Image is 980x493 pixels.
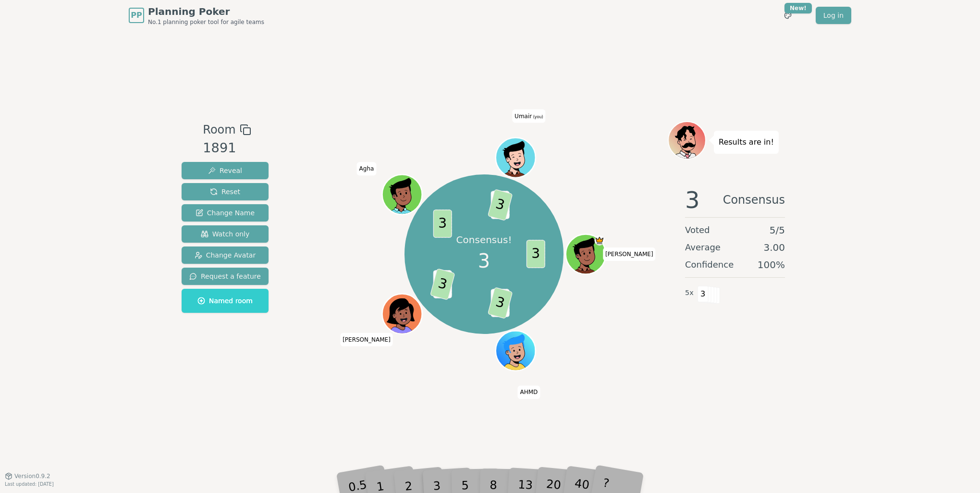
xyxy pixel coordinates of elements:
span: 3.00 [763,241,785,254]
a: PPPlanning PokerNo.1 planning poker tool for agile teams [129,5,264,26]
span: Change Avatar [195,250,256,260]
span: 3 [487,287,513,319]
span: Watch only [201,229,250,239]
span: Version 0.9.2 [14,472,50,480]
span: Consensus [723,188,785,211]
span: Adnan is the host [594,235,604,246]
button: Click to change your avatar [497,139,534,176]
button: Change Name [182,204,269,222]
p: Results are in! [719,136,774,149]
span: Last updated: [DATE] [5,481,54,487]
span: Reveal [208,166,242,175]
button: Reset [182,183,269,200]
span: 3 [685,188,700,211]
button: New! [779,7,796,24]
span: Request a feature [189,271,261,281]
div: 1891 [203,138,251,158]
span: 5 x [685,288,694,298]
span: 3 [429,268,455,300]
span: No.1 planning poker tool for agile teams [148,18,264,26]
span: Average [685,241,721,254]
div: New! [784,3,812,13]
span: Click to change your name [517,385,540,399]
span: 3 [526,240,545,269]
span: Room [203,121,235,138]
span: 3 [487,189,513,221]
button: Watch only [182,225,269,243]
span: Click to change your name [340,333,393,346]
button: Reveal [182,162,269,179]
span: 100 % [758,258,785,271]
span: (you) [532,114,543,119]
a: Log in [816,7,851,24]
span: Planning Poker [148,5,264,18]
span: 5 / 5 [770,223,785,237]
button: Request a feature [182,268,269,285]
button: Named room [182,289,269,313]
span: Reset [210,187,240,197]
p: Consensus! [456,233,512,246]
span: Click to change your name [357,162,377,175]
span: Voted [685,223,710,237]
span: 3 [698,286,709,302]
button: Change Avatar [182,246,269,264]
span: Click to change your name [512,109,546,123]
span: Named room [197,296,253,306]
span: 3 [478,246,490,275]
span: Change Name [196,208,255,218]
span: Confidence [685,258,734,271]
button: Version0.9.2 [5,472,50,480]
span: PP [131,10,142,21]
span: Click to change your name [603,247,656,261]
span: 3 [433,210,452,238]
